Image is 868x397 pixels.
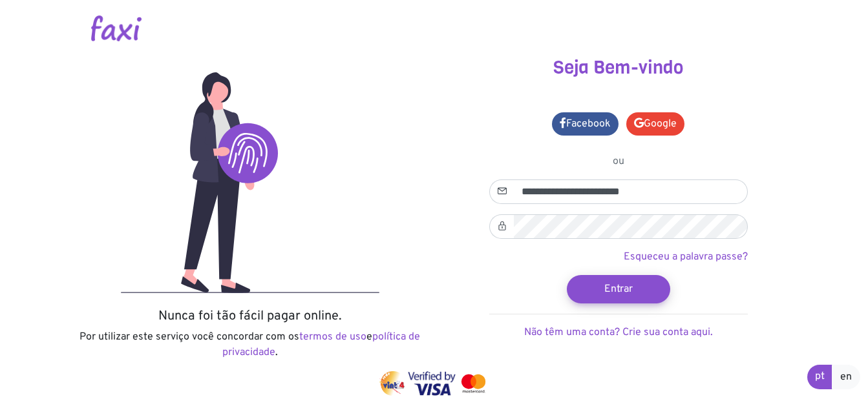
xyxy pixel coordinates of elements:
p: ou [489,154,748,169]
a: Facebook [552,112,619,136]
a: pt [807,365,832,389]
a: Não têm uma conta? Crie sua conta aqui. [524,326,713,339]
img: mastercard [458,371,488,396]
h3: Seja Bem-vindo [444,57,793,79]
a: Esqueceu a palavra passe? [624,250,748,263]
a: en [832,365,860,389]
img: visa [408,371,456,396]
a: Google [626,112,684,136]
a: termos de uso [299,331,366,343]
p: Por utilizar este serviço você concordar com os e . [76,329,425,360]
img: vinti4 [379,371,405,396]
h5: Nunca foi tão fácil pagar online. [76,309,425,324]
button: Entrar [567,275,670,303]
